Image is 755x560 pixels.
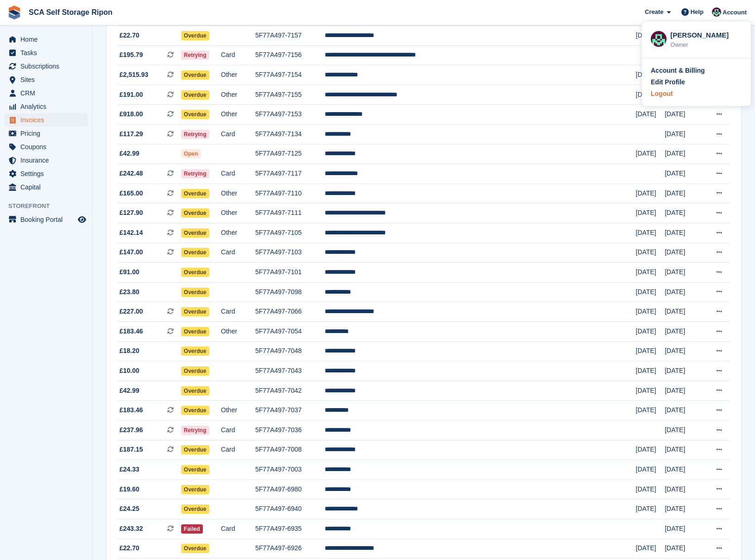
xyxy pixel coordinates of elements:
[636,460,665,480] td: [DATE]
[5,154,88,167] a: menu
[665,460,702,480] td: [DATE]
[255,164,325,184] td: 5F77A497-7117
[665,381,702,401] td: [DATE]
[5,181,88,194] a: menu
[221,302,255,322] td: Card
[665,539,702,559] td: [DATE]
[255,85,325,105] td: 5F77A497-7155
[665,519,702,539] td: [DATE]
[20,127,76,140] span: Pricing
[181,504,209,514] span: Overdue
[665,420,702,440] td: [DATE]
[636,282,665,302] td: [DATE]
[5,87,88,100] a: menu
[255,361,325,381] td: 5F77A497-7043
[120,405,143,415] span: £183.46
[7,6,21,19] img: stora-icon-8386f47178a22dfd0bd8f6a31ec36ba5ce8667c1dd55bd0f319d3a0aa187defe.svg
[8,201,92,211] span: Storefront
[665,341,702,361] td: [DATE]
[120,346,139,356] span: £18.20
[636,263,665,283] td: [DATE]
[181,169,209,178] span: Retrying
[120,327,143,336] span: £183.46
[221,164,255,184] td: Card
[120,425,143,435] span: £237.96
[636,440,665,460] td: [DATE]
[255,302,325,322] td: 5F77A497-7066
[651,89,673,99] div: Logout
[255,144,325,164] td: 5F77A497-7125
[651,31,667,47] img: Sam Chapman
[255,183,325,203] td: 5F77A497-7110
[221,243,255,263] td: Card
[120,524,143,534] span: £243.32
[181,130,209,139] span: Retrying
[255,65,325,85] td: 5F77A497-7154
[651,66,742,76] a: Account & Billing
[255,539,325,559] td: 5F77A497-6926
[181,544,209,553] span: Overdue
[120,189,143,198] span: £165.00
[120,504,139,514] span: £24.25
[665,144,702,164] td: [DATE]
[5,113,88,126] a: menu
[20,60,76,73] span: Subscriptions
[181,189,209,198] span: Overdue
[120,247,143,257] span: £147.00
[221,105,255,125] td: Other
[665,302,702,322] td: [DATE]
[636,302,665,322] td: [DATE]
[255,125,325,145] td: 5F77A497-7134
[181,386,209,396] span: Overdue
[665,479,702,499] td: [DATE]
[255,105,325,125] td: 5F77A497-7153
[181,248,209,257] span: Overdue
[20,46,76,59] span: Tasks
[665,243,702,263] td: [DATE]
[181,346,209,356] span: Overdue
[5,167,88,180] a: menu
[221,125,255,145] td: Card
[651,66,705,76] div: Account & Billing
[636,223,665,243] td: [DATE]
[5,46,88,59] a: menu
[255,420,325,440] td: 5F77A497-7036
[120,90,143,100] span: £191.00
[5,100,88,113] a: menu
[665,223,702,243] td: [DATE]
[651,77,742,87] a: Edit Profile
[120,366,139,376] span: £10.00
[20,73,76,86] span: Sites
[5,213,88,226] a: menu
[255,519,325,539] td: 5F77A497-6935
[651,77,685,87] div: Edit Profile
[665,321,702,341] td: [DATE]
[181,208,209,218] span: Overdue
[120,208,143,218] span: £127.90
[120,445,143,454] span: £187.15
[5,60,88,73] a: menu
[636,499,665,519] td: [DATE]
[120,31,139,40] span: £22.70
[255,341,325,361] td: 5F77A497-7048
[636,401,665,421] td: [DATE]
[5,73,88,86] a: menu
[20,113,76,126] span: Invoices
[181,110,209,119] span: Overdue
[636,144,665,164] td: [DATE]
[181,288,209,297] span: Overdue
[712,7,721,17] img: Sam Chapman
[255,26,325,46] td: 5F77A497-7157
[665,183,702,203] td: [DATE]
[181,90,209,100] span: Overdue
[120,109,143,119] span: £918.00
[5,127,88,140] a: menu
[636,183,665,203] td: [DATE]
[636,65,665,85] td: [DATE]
[120,169,143,178] span: £242.48
[181,307,209,316] span: Overdue
[255,223,325,243] td: 5F77A497-7105
[636,85,665,105] td: [DATE]
[221,420,255,440] td: Card
[181,149,201,158] span: Open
